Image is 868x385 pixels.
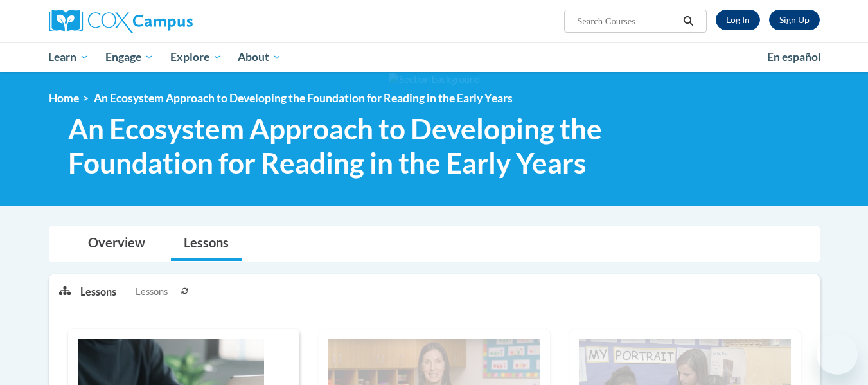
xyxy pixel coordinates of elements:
a: Cox Campus [49,10,293,33]
span: En español [767,50,821,64]
a: En español [759,44,829,71]
p: Lessons [80,285,116,299]
a: Log In [716,10,760,30]
button: Search [678,13,698,29]
a: Explore [162,42,230,72]
span: An Ecosystem Approach to Developing the Foundation for Reading in the Early Years [94,91,513,105]
span: About [238,49,281,65]
span: Engage [105,49,154,65]
a: About [229,42,290,72]
img: Cox Campus [49,10,193,33]
span: An Ecosystem Approach to Developing the Foundation for Reading in the Early Years [68,112,642,180]
span: Lessons [136,285,168,299]
a: Register [769,10,820,30]
a: Learn [40,42,98,72]
a: Engage [97,42,162,72]
a: Lessons [171,227,242,261]
a: Home [49,91,79,105]
a: Overview [75,227,158,261]
span: Learn [48,49,89,65]
img: Section background [389,73,480,87]
span: Explore [170,49,222,65]
iframe: Button to launch messaging window [817,334,858,375]
div: Main menu [30,42,839,72]
input: Search Courses [576,13,678,29]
